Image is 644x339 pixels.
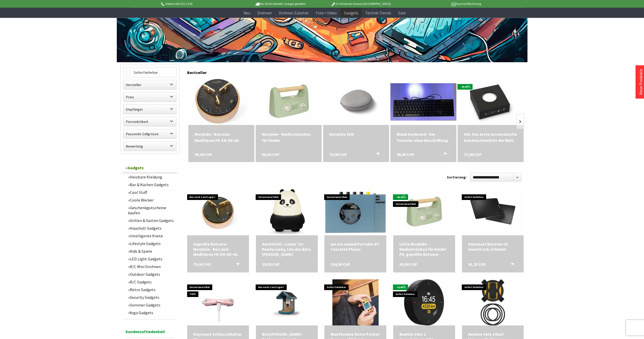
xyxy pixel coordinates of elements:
[397,131,450,143] a: Blank Keyboard - Die Tastatur ohne Beschriftung 49,90 CHF In den Warenkorb
[365,10,391,15] span: Technik-Trends
[126,224,177,232] a: Haushalt Gadgets
[460,79,522,125] img: SOI. Das erste automatische Handtaschenlicht der Welt.
[395,8,409,18] a: Sale
[329,131,383,137] a: Morphée ZEN 79,90 CHF In den Warenkorb
[126,232,177,240] a: Intelligente Knete
[195,131,248,143] a: Morphée - Box zum Meditieren FR-EN-DE-NL 99,00 CHF
[256,283,318,322] img: Bird Buddy Vogelhaus - Futterspender mit Kamera zur Vogel Erkennung
[123,117,176,126] label: Persönlichkeit
[390,83,456,121] img: Blank Keyboard - Die Tastatur ohne Beschriftung
[331,262,350,267] span: 134,90 CHF
[126,286,177,293] a: Retro Gadgets
[123,68,176,77] label: Sofort lieferbar
[401,279,447,325] img: Beeline Velo 2 Komplettset, GPS Fahrradcomputer
[230,262,242,268] button: In den Warenkorb
[126,293,177,301] a: Security Gadgets
[195,79,248,125] img: Morphée - Box zum Meditieren FR-EN-DE-NL
[312,8,340,18] a: Foto + Video
[244,10,250,15] span: Neu
[262,241,312,257] a: Nachtlicht - Lumin´Us Panda Lucky, Lilo das Büsi, [PERSON_NAME] 29,50 CHF
[464,131,517,143] a: SOI. Das erste automatische Handtaschenlicht der Welt. 27,90 CHF
[470,279,516,325] img: Beeline Velo 2 Navi Universalhalterung
[437,151,450,158] button: In den Warenkorb
[126,309,177,316] a: Yoga Gadgets
[399,262,417,267] span: 59,90 CHF
[462,189,524,235] img: Keysmart Recover-ID SmartCard, Schwarz
[126,240,177,247] a: Lifestyle Gadgets
[123,105,176,114] label: Empfänger
[126,255,177,263] a: LED Light Gadgets
[126,270,177,278] a: Outdoor Gadgets
[123,92,176,102] label: Preis
[275,8,312,18] a: Drohnen Zubehör
[403,192,445,233] img: Little Morphée - Mediationsbox für Kinder FR, geprüfte Retoure
[262,131,315,143] a: Morphée - Meditationsbox für Kinder 99,00 CHF
[329,131,383,137] div: Morphée ZEN
[279,10,309,15] span: Drohnen Zubehör
[262,262,280,267] span: 29,50 CHF
[195,189,241,235] img: Geprüfte Retoure: Morphée - Box zum Meditieren FR-EN-DE-NL
[241,1,321,7] p: Bis 16 Uhr bestellt, morgen geliefert.
[397,131,450,143] div: Blank Keyboard - Die Tastatur ohne Beschriftung
[160,1,241,7] p: Hotline 032 511 11 03
[123,163,177,173] a: Gadgets
[123,142,176,151] label: Bewertung
[505,262,517,268] button: In den Warenkorb
[468,262,486,267] span: 41,25 CHF
[370,151,382,158] button: In den Warenkorb
[126,263,177,270] a: R/C Mini Drohnen
[254,8,275,18] a: Drohnen
[126,247,177,255] a: Kids & Spiele
[126,181,177,188] a: Bar & Küchen Gadgets
[187,283,249,322] img: Keysmart Schlüsselhalter iPro
[464,131,517,143] div: SOI. Das erste automatische Handtaschenlicht der Welt.
[447,173,467,181] label: Sortierung:
[399,241,449,257] div: Little Morphée - Mediationsbox für Kinder FR, geprüfte Retoure
[126,301,177,309] a: Sommer Gadgets
[195,151,212,157] span: 99,00 CHF
[468,241,518,252] div: Keysmart Recover-ID SmartCard, Schwarz
[321,1,401,7] p: DJI Drohnen Dealer [GEOGRAPHIC_DATA]
[126,217,177,224] a: Grillen & Garten Gadgets
[362,8,395,18] a: Technik-Trends
[340,8,362,18] a: Gadgets
[187,65,524,78] div: Bestseller
[331,241,380,252] div: we are rewind Portable BT Cassette Player
[126,196,177,204] a: Coole Wecker
[397,151,414,157] span: 49,90 CHF
[126,278,177,286] a: R/C Gadgets
[193,262,211,267] span: 79,00 CHF
[324,192,386,233] img: we are rewind Portable BT Cassette Player
[398,10,406,15] span: Sale
[638,69,643,95] a: Neue Produkte
[126,173,177,181] a: Heizbare Kleidung
[193,241,243,257] div: Geprüfte Retoure: Morphée - Box zum Meditieren FR-EN-DE-NL
[126,188,177,196] a: Cool Stuff
[123,80,176,89] label: Hersteller
[316,10,337,15] span: Foto + Video
[468,241,518,252] a: Keysmart Recover-ID SmartCard, Schwarz 41,25 CHF In den Warenkorb
[331,241,380,252] a: we are rewind Portable BT Cassette Player 134,90 CHF
[344,10,358,15] span: Gadgets
[266,79,312,125] img: Morphée - Meditationsbox für Kinder
[262,151,280,157] span: 99,00 CHF
[464,151,482,157] span: 27,90 CHF
[333,79,379,125] img: Morphée ZEN
[193,241,243,257] a: Geprüfte Retoure: Morphée - Box zum Meditieren FR-EN-DE-NL 79,00 CHF In den Warenkorb
[262,241,312,257] div: Nachtlicht - Lumin´Us Panda Lucky, Lilo das Büsi, [PERSON_NAME]
[123,129,176,139] label: Passende Zollgrösse
[126,328,174,338] span: Kundenzufriedenheit
[195,131,248,143] div: Morphée - Box zum Meditieren FR-EN-DE-NL
[329,151,347,157] span: 79,90 CHF
[399,241,449,257] a: Little Morphée - Mediationsbox für Kinder FR, geprüfte Retoure 59,90 CHF
[262,131,315,143] div: Morphée - Meditationsbox für Kinder
[240,8,254,18] a: Neu
[126,204,177,217] a: Geschenkgutscheine kaufen
[401,1,481,7] p: Kauf auf Rechnung
[265,189,308,235] img: Nachtlicht - Lumin´Us Panda Lucky, Lilo das Büsi, Basil der Hase
[257,10,272,15] span: Drohnen
[332,279,379,325] img: Mad Monkey Retro Pocket Games - 156 Spiele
